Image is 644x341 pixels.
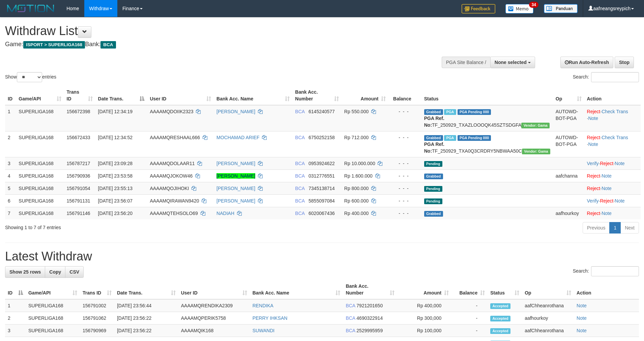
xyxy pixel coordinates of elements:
th: Game/API: activate to sort column ascending [26,280,80,299]
a: Note [577,328,587,333]
th: Action [574,280,639,299]
td: · [584,169,641,182]
td: aafhourkoy [522,312,574,324]
span: [DATE] 12:34:52 [98,135,133,140]
a: Next [620,222,639,234]
td: 6 [5,194,16,207]
th: Amount: activate to sort column ascending [342,86,389,105]
th: Op: activate to sort column ascending [522,280,574,299]
span: 156787217 [67,161,90,166]
th: Trans ID: activate to sort column ascending [80,280,114,299]
a: [PERSON_NAME] [216,173,255,179]
td: · · [584,157,641,169]
a: Note [602,173,612,179]
span: AAAAMQJOKOW46 [150,173,193,179]
td: · · [584,105,641,131]
th: Trans ID: activate to sort column ascending [64,86,95,105]
img: panduan.png [544,4,578,13]
a: Copy [45,266,65,278]
a: Reject [587,211,601,216]
span: Pending [424,161,442,167]
span: Accepted [490,316,510,321]
span: Rp 712.000 [344,135,369,140]
td: 156791002 [80,299,114,312]
a: Reject [587,173,601,179]
td: SUPERLIGA168 [16,182,64,194]
span: Rp 600.000 [344,198,369,204]
span: BCA [295,173,304,179]
a: [PERSON_NAME] [216,186,255,191]
a: 1 [609,222,621,234]
th: User ID: activate to sort column ascending [178,280,250,299]
td: AAAAMQPERIK5758 [178,312,250,324]
td: SUPERLIGA168 [16,105,64,131]
a: Show 25 rows [5,266,45,278]
span: BCA [295,135,304,140]
th: User ID: activate to sort column ascending [147,86,214,105]
th: Bank Acc. Number: activate to sort column ascending [343,280,397,299]
span: Copy 0312776551 to clipboard [309,173,335,179]
span: Copy 6020067436 to clipboard [309,211,335,216]
span: AAAAMQRESHAAL666 [150,135,200,140]
td: AAAAMQIK168 [178,324,250,337]
td: SUPERLIGA168 [16,194,64,207]
span: Copy 7921201650 to clipboard [356,303,383,308]
td: - [451,299,488,312]
td: [DATE] 23:56:22 [114,324,178,337]
a: [PERSON_NAME] [216,161,255,166]
input: Search: [591,72,639,82]
span: Rp 1.600.000 [344,173,373,179]
td: 1 [5,299,26,312]
td: · [584,207,641,219]
span: 156791131 [67,198,90,204]
span: Pending [424,186,442,192]
td: Rp 300,000 [397,312,451,324]
span: BCA [295,211,304,216]
a: Stop [615,57,634,68]
label: Search: [573,72,639,82]
b: PGA Ref. No: [424,142,444,154]
td: [DATE] 23:56:44 [114,299,178,312]
td: 7 [5,207,16,219]
span: PGA Pending [458,109,491,115]
a: Note [615,198,625,204]
span: 156790936 [67,173,90,179]
span: Marked by aafsoycanthlai [444,109,456,115]
td: 2 [5,131,16,157]
span: 156672398 [67,109,90,114]
span: PGA Pending [458,135,491,141]
span: 156672433 [67,135,90,140]
span: 156791146 [67,211,90,216]
span: AAAAMQDOIIK2323 [150,109,193,114]
td: 156790969 [80,324,114,337]
div: - - - [391,134,418,141]
span: Copy 0953924622 to clipboard [309,161,335,166]
a: Verify [587,198,599,204]
h4: Game: Bank: [5,41,422,48]
a: Reject [587,135,601,140]
span: BCA [295,161,304,166]
span: BCA [346,328,355,333]
a: Note [577,315,587,321]
span: AAAAMQOJIHOKI [150,186,189,191]
th: Bank Acc. Name: activate to sort column ascending [214,86,292,105]
td: 2 [5,312,26,324]
span: BCA [346,303,355,308]
td: · [584,182,641,194]
a: SUWANDI [253,328,275,333]
a: [PERSON_NAME] [216,198,255,204]
span: Grabbed [424,211,443,217]
td: · · [584,194,641,207]
th: Bank Acc. Number: activate to sort column ascending [292,86,341,105]
td: aafChheanrothana [522,324,574,337]
b: PGA Ref. No: [424,116,444,128]
span: CSV [69,269,79,275]
td: SUPERLIGA168 [26,312,80,324]
td: AUTOWD-BOT-PGA [553,131,584,157]
a: Reject [587,109,601,114]
span: Grabbed [424,109,443,115]
th: ID [5,86,16,105]
span: [DATE] 12:34:19 [98,109,133,114]
th: Amount: activate to sort column ascending [397,280,451,299]
span: BCA [295,198,304,204]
